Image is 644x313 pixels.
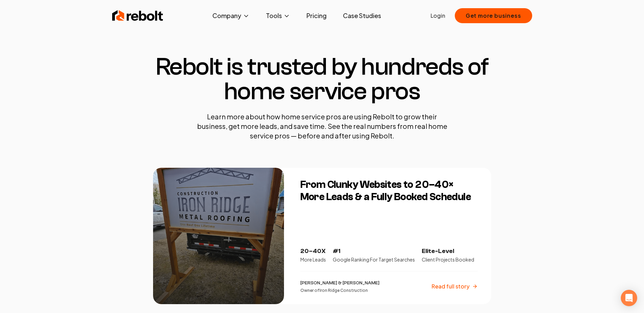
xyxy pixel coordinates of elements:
[333,256,415,263] p: Google Ranking For Target Searches
[431,12,445,20] a: Login
[193,112,452,140] p: Learn more about how home service pros are using Rebolt to grow their business, get more leads, a...
[333,247,415,256] p: #1
[300,288,379,293] p: Owner of Iron Ridge Construction
[260,9,296,23] button: Tools
[207,9,255,23] button: Company
[338,9,387,23] a: Case Studies
[422,256,474,263] p: Client Projects Booked
[153,55,491,104] h1: Rebolt is trusted by hundreds of home service pros
[300,247,326,256] p: 20–40X
[300,256,326,263] p: More Leads
[422,247,474,256] p: Elite-Level
[455,8,532,23] button: Get more business
[153,168,491,304] a: From Clunky Websites to 20–40× More Leads & a Fully Booked ScheduleFrom Clunky Websites to 20–40×...
[301,9,332,23] a: Pricing
[112,9,163,23] img: Rebolt Logo
[300,179,478,203] h3: From Clunky Websites to 20–40× More Leads & a Fully Booked Schedule
[432,282,469,290] p: Read full story
[300,280,379,286] p: [PERSON_NAME] & [PERSON_NAME]
[621,290,637,306] div: Open Intercom Messenger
